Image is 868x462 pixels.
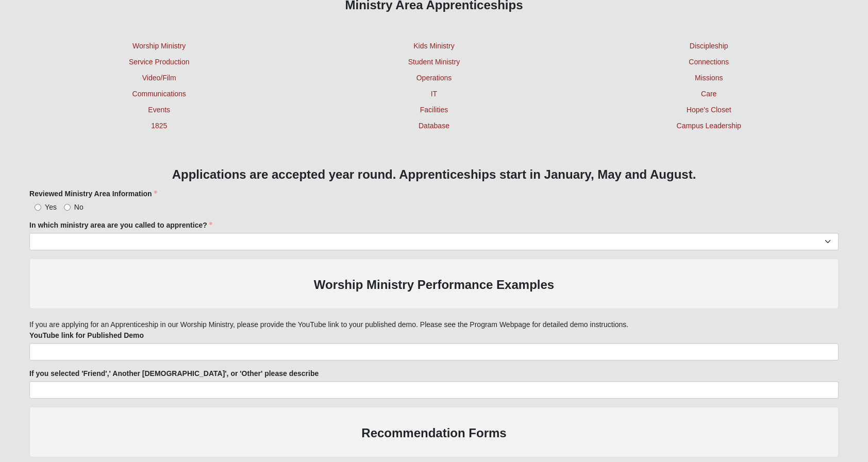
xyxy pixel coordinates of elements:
a: Service Production [129,58,190,66]
a: Kids Ministry [413,42,454,50]
a: Worship Ministry [132,42,186,50]
a: Missions [695,74,723,82]
span: Yes [45,203,57,211]
a: Care [701,90,716,98]
a: Campus Leadership [677,122,741,130]
a: Hope's Closet [687,106,731,114]
a: Discipleship [690,42,728,50]
input: Yes [35,204,41,211]
input: No [64,204,71,211]
a: Student Ministry [408,58,460,66]
h3: Worship Ministry Performance Examples [40,278,828,293]
a: Communications [132,90,186,98]
span: No [74,203,84,211]
a: Connections [689,58,729,66]
a: 1825 [151,122,167,130]
a: Facilities [420,106,448,114]
a: Operations [416,74,452,82]
h3: Applications are accepted year round. Apprenticeships start in January, May and August. [29,167,839,182]
a: IT [431,90,437,98]
label: If you selected 'Friend',' Another [DEMOGRAPHIC_DATA]', or 'Other' please describe [29,368,319,379]
label: Reviewed Ministry Area Information [29,189,157,199]
a: Video/Film [142,74,176,82]
a: Events [148,106,170,114]
a: Database [419,122,449,130]
label: In which ministry area are you called to apprentice? [29,220,212,230]
h3: Recommendation Forms [40,426,828,441]
label: YouTube link for Published Demo [29,330,144,340]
